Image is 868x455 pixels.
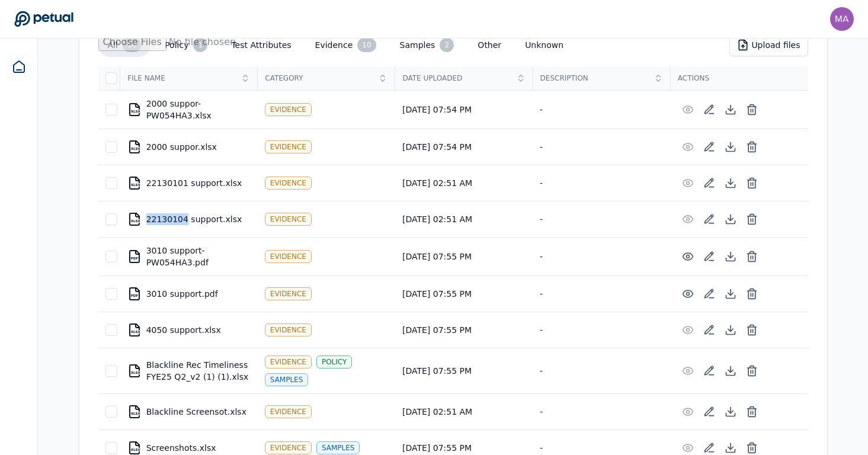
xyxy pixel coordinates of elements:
[741,172,763,194] button: Delete File
[265,250,312,263] div: Evidence
[533,348,670,394] td: -
[127,140,251,154] div: 2000 suppor.xlsx
[395,201,533,238] td: [DATE] 02:51 AM
[677,360,699,382] button: Preview File (hover for quick preview, click for full view)
[131,371,140,374] div: XLSX
[316,441,360,454] div: Samples
[131,110,140,113] div: XLSX
[741,136,763,158] button: Delete File
[830,7,854,31] img: manali.agarwal@arm.com
[131,412,140,415] div: XLSX
[193,38,207,52] div: 1
[395,276,533,312] td: [DATE] 07:55 PM
[306,33,386,57] button: Evidence10
[265,441,312,454] div: Evidence
[699,99,720,120] button: Add/Edit Description
[720,401,741,422] button: Download File
[741,319,763,341] button: Delete File
[741,246,763,267] button: Delete File
[741,99,763,120] button: Delete File
[720,209,741,230] button: Download File
[699,172,720,194] button: Add/Edit Description
[127,212,251,226] div: 22130104 support.xlsx
[720,319,741,341] button: Download File
[720,360,741,382] button: Download File
[677,319,699,341] button: Preview File (hover for quick preview, click for full view)
[533,201,670,238] td: -
[131,219,140,223] div: XLSX
[533,165,670,201] td: -
[699,401,720,422] button: Add/Edit Description
[533,91,670,129] td: -
[533,312,670,348] td: -
[131,448,140,451] div: XLSX
[741,401,763,422] button: Delete File
[127,441,251,455] div: Screenshots.xlsx
[720,136,741,158] button: Download File
[265,213,312,226] div: Evidence
[533,276,670,312] td: -
[677,246,699,267] button: Preview File (hover for quick preview, click for full view)
[395,348,533,394] td: [DATE] 07:55 PM
[14,11,73,27] a: Go to Dashboard
[533,129,670,165] td: -
[131,330,140,334] div: XLSX
[265,287,312,300] div: Evidence
[741,360,763,382] button: Delete File
[127,359,251,383] div: Blackline Rec Timeliness FYE25 Q2_v2 (1) (1).xlsx
[677,401,699,422] button: Preview File (hover for quick preview, click for full view)
[265,373,309,386] div: Samples
[127,73,237,83] span: File Name
[677,209,699,230] button: Preview File (hover for quick preview, click for full view)
[265,103,312,116] div: Evidence
[515,34,573,56] button: Unknown
[540,73,650,83] span: Description
[395,312,533,348] td: [DATE] 07:55 PM
[395,394,533,430] td: [DATE] 02:51 AM
[402,73,512,83] span: Date Uploaded
[265,177,312,190] div: Evidence
[720,283,741,305] button: Download File
[265,355,312,369] div: Evidence
[440,38,454,52] div: 2
[131,147,140,150] div: XLSX
[699,246,720,267] button: Add/Edit Description
[677,172,699,194] button: Preview File (hover for quick preview, click for full view)
[395,129,533,165] td: [DATE] 07:54 PM
[678,73,801,83] span: Actions
[699,360,720,382] button: Add/Edit Description
[390,33,464,57] button: Samples2
[357,38,376,52] div: 10
[98,33,151,57] button: All10
[5,53,33,81] a: Dashboard
[222,34,300,56] button: Test Attributes
[395,238,533,276] td: [DATE] 07:55 PM
[677,99,699,120] button: Preview File (hover for quick preview, click for full view)
[720,246,741,267] button: Download File
[533,394,670,430] td: -
[677,136,699,158] button: Preview File (hover for quick preview, click for full view)
[395,91,533,129] td: [DATE] 07:54 PM
[677,283,699,305] button: Preview File (hover for quick preview, click for full view)
[729,34,808,56] button: Upload files
[265,73,374,83] span: Category
[720,99,741,120] button: Download File
[699,319,720,341] button: Add/Edit Description
[127,405,251,419] div: Blackline Screensot.xlsx
[265,140,312,153] div: Evidence
[533,238,670,276] td: -
[468,34,511,56] button: Other
[316,355,352,369] div: Policy
[265,323,312,337] div: Evidence
[127,323,251,337] div: 4050 support.xlsx
[127,287,251,301] div: 3010 support.pdf
[127,98,251,121] div: 2000 suppor-PW054HA3.xlsx
[741,283,763,305] button: Delete File
[741,209,763,230] button: Delete File
[699,209,720,230] button: Add/Edit Description
[265,405,312,418] div: Evidence
[699,136,720,158] button: Add/Edit Description
[127,245,251,268] div: 3010 support-PW054HA3.pdf
[699,283,720,305] button: Add/Edit Description
[720,172,741,194] button: Download File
